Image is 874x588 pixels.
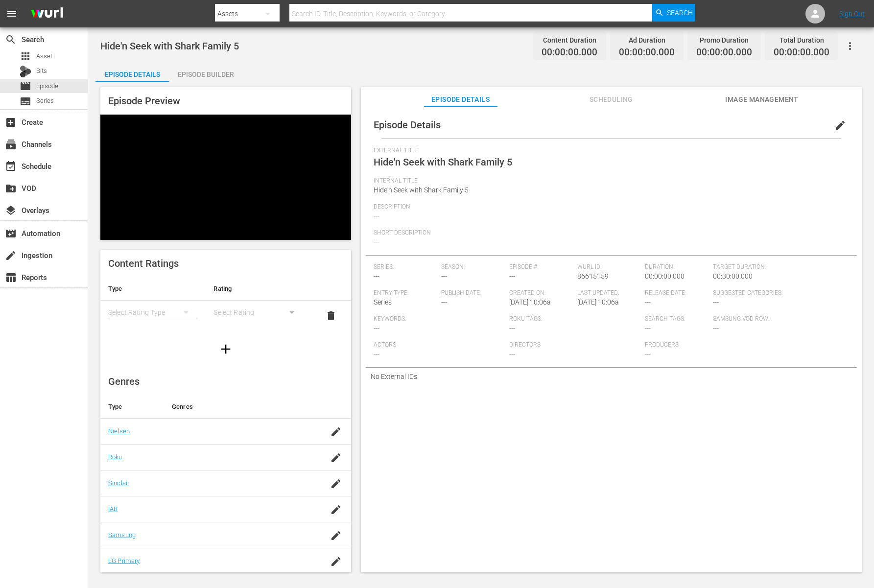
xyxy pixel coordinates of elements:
span: --- [509,350,515,358]
button: Search [652,4,695,22]
span: Scheduling [574,94,648,106]
span: Channels [5,139,17,150]
a: IAB [108,505,118,513]
a: Sinclair [108,479,129,487]
span: Content Ratings [108,258,179,269]
span: Keywords: [374,315,504,323]
span: 00:00:00.000 [645,272,685,280]
span: edit [834,119,846,131]
a: Nielsen [108,427,130,435]
span: Series: [374,263,437,271]
span: Asset [36,51,52,61]
span: Series [20,95,31,107]
span: Ingestion [5,250,17,261]
span: Search [667,4,693,22]
span: --- [713,298,719,306]
span: Episode #: [509,263,572,271]
span: Series [36,96,54,106]
span: 00:00:00.000 [696,47,752,58]
span: Episode Preview [108,95,180,107]
th: Type [100,395,164,419]
span: External Title [374,147,844,155]
span: --- [645,324,651,332]
span: Image Management [725,94,799,106]
span: --- [374,212,379,220]
span: Overlays [5,205,17,216]
span: Search Tags: [645,315,708,323]
span: Description [374,203,844,211]
span: VOD [5,183,17,194]
span: Wurl ID: [577,263,640,271]
th: Genres [164,395,321,419]
span: menu [6,8,18,20]
a: Sign Out [839,10,865,18]
a: Samsung [108,531,136,539]
span: Actors [374,341,504,349]
span: Release Date: [645,289,708,297]
button: edit [828,114,852,137]
span: Producers [645,341,776,349]
span: Entry Type: [374,289,437,297]
span: 00:00:00.000 [774,47,829,58]
span: 00:00:00.000 [619,47,675,58]
span: Asset [20,50,31,62]
span: --- [374,324,379,332]
button: delete [319,304,343,328]
span: Samsung VOD Row: [713,315,776,323]
span: 86615159 [577,272,609,280]
span: Season: [441,263,504,271]
div: No External IDs [366,368,857,385]
span: --- [374,350,379,358]
span: --- [441,298,447,306]
span: Automation [5,228,17,239]
span: [DATE] 10:06a [577,298,619,306]
span: Reports [5,272,17,283]
span: Suggested Categories: [713,289,844,297]
span: 00:30:00.000 [713,272,753,280]
div: Promo Duration [696,33,752,47]
div: Total Duration [774,33,829,47]
span: Episode [20,80,31,92]
span: --- [374,238,379,246]
th: Type [100,277,206,301]
span: --- [645,350,651,358]
span: Internal Title [374,177,844,185]
span: Hide'n Seek with Shark Family 5 [100,40,239,52]
a: LG Primary [108,557,140,564]
span: Duration: [645,263,708,271]
span: --- [645,298,651,306]
span: Created On: [509,289,572,297]
span: Episode [36,81,58,91]
span: --- [713,324,719,332]
div: Bits [20,66,31,77]
span: --- [509,272,515,280]
span: add_box [5,117,17,128]
span: Short Description [374,229,844,237]
span: --- [509,324,515,332]
span: Last Updated: [577,289,640,297]
div: Content Duration [542,33,597,47]
span: Directors [509,341,640,349]
span: 00:00:00.000 [542,47,597,58]
div: Episode Builder [169,63,242,86]
span: Schedule [5,161,17,172]
span: delete [325,310,337,322]
span: Roku Tags: [509,315,640,323]
table: simple table [100,277,351,331]
span: Series [374,298,392,306]
div: Episode Details [95,63,169,86]
div: Ad Duration [619,33,675,47]
button: Episode Builder [169,63,242,82]
span: Episode Details [374,119,441,131]
span: Publish Date: [441,289,504,297]
button: Episode Details [95,63,169,82]
span: Target Duration: [713,263,844,271]
span: Search [5,34,17,46]
span: [DATE] 10:06a [509,298,551,306]
span: Episode Details [424,94,497,106]
img: ans4CAIJ8jUAAAAAAAAAAAAAAAAAAAAAAAAgQb4GAAAAAAAAAAAAAAAAAAAAAAAAJMjXAAAAAAAAAAAAAAAAAAAAAAAAgAT5G... [24,2,71,25]
span: --- [374,272,379,280]
a: Roku [108,453,122,461]
span: Bits [36,66,47,76]
th: Rating [206,277,311,301]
